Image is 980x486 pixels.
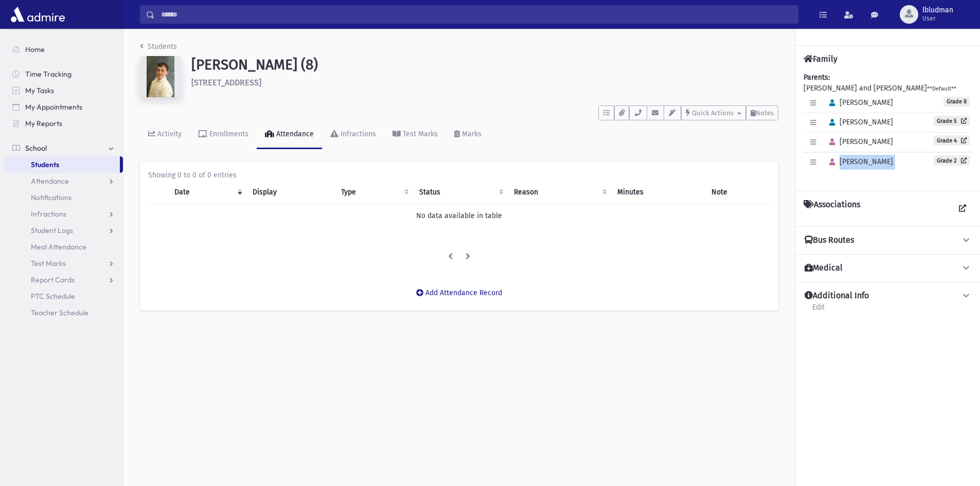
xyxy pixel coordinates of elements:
span: Students [31,160,59,169]
span: Home [25,45,45,54]
span: Teacher Schedule [31,308,88,317]
div: Showing 0 to 0 of 0 entries [148,170,770,181]
span: [PERSON_NAME] [825,118,893,127]
b: Parents: [804,73,830,82]
span: [PERSON_NAME] [825,157,893,166]
div: Test Marks [401,130,438,138]
span: [PERSON_NAME] [825,137,893,146]
span: Infractions [31,209,66,219]
h4: Family [804,54,838,64]
th: Date: activate to sort column ascending [168,181,246,204]
span: School [25,143,47,153]
span: Notes [756,109,774,117]
a: Meal Attendance [4,239,123,255]
a: PTC Schedule [4,288,123,304]
nav: breadcrumb [140,41,177,56]
span: Attendance [31,176,69,186]
span: User [922,14,953,23]
td: No data available in table [148,204,770,228]
a: My Reports [4,115,123,132]
a: Report Cards [4,272,123,288]
a: Notifications [4,189,123,206]
a: Home [4,41,123,58]
a: Attendance [4,173,123,189]
a: Enrollments [190,120,257,149]
th: Note [705,181,770,204]
a: Infractions [4,206,123,222]
div: Marks [460,130,482,138]
span: Grade 8 [943,97,970,106]
button: Quick Actions [681,105,746,120]
span: My Tasks [25,86,54,95]
h4: Bus Routes [805,235,854,246]
input: Search [155,5,798,24]
h4: Additional Info [805,291,869,301]
a: Grade 4 [934,135,970,146]
a: Teacher Schedule [4,304,123,321]
a: My Tasks [4,82,123,99]
a: Test Marks [4,255,123,272]
th: Reason: activate to sort column ascending [508,181,611,204]
div: [PERSON_NAME] and [PERSON_NAME] [804,72,972,183]
span: Quick Actions [692,109,734,117]
th: Display [246,181,335,204]
a: Students [4,156,120,173]
button: Additional Info [804,291,972,301]
h4: Associations [804,200,860,218]
a: School [4,140,123,156]
span: Test Marks [31,259,66,268]
a: My Appointments [4,99,123,115]
a: Student Logs [4,222,123,239]
div: Attendance [274,130,314,138]
a: Test Marks [384,120,446,149]
span: Report Cards [31,275,75,284]
h6: [STREET_ADDRESS] [191,78,778,87]
button: Notes [746,105,778,120]
button: Medical [804,263,972,274]
a: Grade 5 [934,116,970,126]
span: Meal Attendance [31,242,86,251]
a: View all Associations [953,200,972,218]
a: Attendance [257,120,322,149]
a: Students [140,42,177,51]
button: Bus Routes [804,235,972,246]
h1: [PERSON_NAME] (8) [191,56,778,74]
div: Enrollments [207,130,248,138]
span: Notifications [31,193,72,202]
th: Minutes [611,181,705,204]
span: My Reports [25,119,62,128]
a: Time Tracking [4,66,123,82]
span: Student Logs [31,226,73,235]
a: Grade 2 [934,155,970,166]
a: Edit [812,301,825,320]
span: Time Tracking [25,69,72,79]
th: Status: activate to sort column ascending [413,181,507,204]
span: My Appointments [25,102,82,112]
div: Infractions [338,130,376,138]
th: Type: activate to sort column ascending [335,181,414,204]
button: Add Attendance Record [409,284,509,302]
a: Activity [140,120,190,149]
span: [PERSON_NAME] [825,98,893,107]
h4: Medical [805,263,843,274]
a: Marks [446,120,490,149]
img: AdmirePro [8,4,67,25]
a: Infractions [322,120,384,149]
span: PTC Schedule [31,292,75,301]
span: lbludman [922,6,953,14]
div: Activity [155,130,182,138]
